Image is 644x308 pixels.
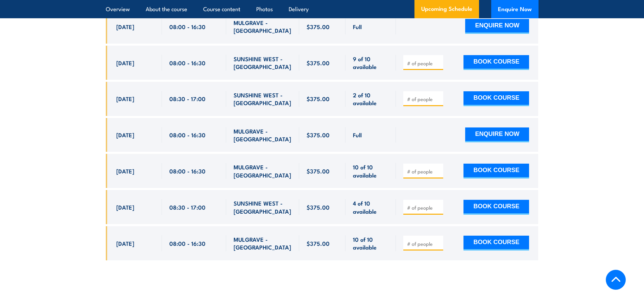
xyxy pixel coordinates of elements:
[169,59,206,67] span: 08:00 - 16:30
[169,23,206,30] span: 08:00 - 16:30
[169,131,206,139] span: 08:00 - 16:30
[307,95,330,102] span: $375.00
[307,23,330,30] span: $375.00
[463,164,529,179] button: BOOK COURSE
[353,199,388,215] span: 4 of 10 available
[353,55,388,71] span: 9 of 10 available
[463,200,529,215] button: BOOK COURSE
[234,163,292,179] span: MULGRAVE - [GEOGRAPHIC_DATA]
[465,127,529,142] button: ENQUIRE NOW
[307,239,330,247] span: $375.00
[234,235,292,251] span: MULGRAVE - [GEOGRAPHIC_DATA]
[463,236,529,251] button: BOOK COURSE
[234,19,292,34] span: MULGRAVE - [GEOGRAPHIC_DATA]
[116,167,134,175] span: [DATE]
[463,91,529,106] button: BOOK COURSE
[307,131,330,139] span: $375.00
[116,203,134,211] span: [DATE]
[169,95,206,102] span: 08:30 - 17:00
[116,59,134,67] span: [DATE]
[407,60,441,67] input: # of people
[353,235,388,251] span: 10 of 10 available
[307,59,330,67] span: $375.00
[169,167,206,175] span: 08:00 - 16:30
[407,204,441,211] input: # of people
[465,19,529,34] button: ENQUIRE NOW
[234,91,292,107] span: SUNSHINE WEST - [GEOGRAPHIC_DATA]
[407,240,441,247] input: # of people
[116,131,134,139] span: [DATE]
[116,239,134,247] span: [DATE]
[307,203,330,211] span: $375.00
[169,239,206,247] span: 08:00 - 16:30
[234,55,292,71] span: SUNSHINE WEST - [GEOGRAPHIC_DATA]
[116,23,134,30] span: [DATE]
[353,91,388,107] span: 2 of 10 available
[353,163,388,179] span: 10 of 10 available
[463,55,529,70] button: BOOK COURSE
[353,23,362,30] span: Full
[234,199,292,215] span: SUNSHINE WEST - [GEOGRAPHIC_DATA]
[169,203,206,211] span: 08:30 - 17:00
[116,95,134,102] span: [DATE]
[407,168,441,175] input: # of people
[307,167,330,175] span: $375.00
[407,96,441,102] input: # of people
[353,131,362,139] span: Full
[234,127,292,143] span: MULGRAVE - [GEOGRAPHIC_DATA]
